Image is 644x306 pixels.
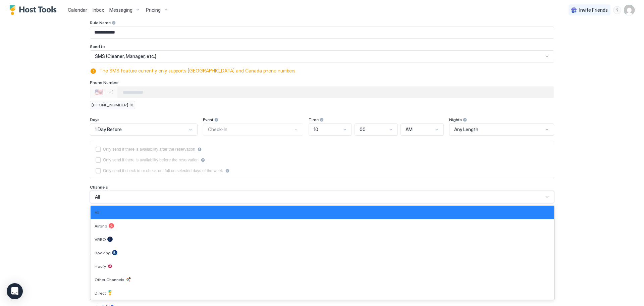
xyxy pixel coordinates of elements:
[613,6,621,14] div: menu
[93,7,104,13] span: Inbox
[68,6,87,13] a: Calendar
[406,126,413,133] span: AM
[95,277,124,282] span: Other Channels
[95,88,103,96] div: 🇺🇸
[90,27,554,38] input: Input Field
[314,126,318,133] span: 10
[90,44,105,49] span: Send to
[95,210,99,215] span: All
[68,7,87,13] span: Calendar
[146,7,161,13] span: Pricing
[103,147,195,152] div: Only send if there is availability after the reservation
[95,223,107,228] span: Airbnb
[95,194,100,200] span: All
[103,158,199,162] div: Only send if there is availability before the reservation
[360,126,366,133] span: 00
[109,7,132,13] span: Messaging
[93,6,104,13] a: Inbox
[203,117,213,122] span: Event
[90,251,119,256] span: Write Message
[95,53,156,59] span: SMS (Cleaner, Manager, etc.)
[92,102,128,108] span: [PHONE_NUMBER]
[95,237,106,242] span: VRBO
[95,250,111,255] span: Booking
[95,264,106,269] span: Houfy
[96,168,548,173] div: isLimited
[91,87,117,98] div: Countries button
[95,126,122,133] span: 1 Day Before
[103,168,223,173] div: Only send if check-in or check-out fall on selected days of the week
[96,157,548,163] div: beforeReservation
[9,5,60,15] a: Host Tools Logo
[117,86,553,98] input: Phone Number input
[579,7,608,13] span: Invite Friends
[309,117,319,122] span: Time
[449,117,462,122] span: Nights
[90,185,108,190] span: Channels
[95,291,106,296] span: Direct
[90,20,111,25] span: Rule Name
[7,283,23,299] div: Open Intercom Messenger
[96,147,548,152] div: afterReservation
[99,68,551,74] span: The SMS feature currently only supports [GEOGRAPHIC_DATA] and Canada phone numbers.
[90,80,119,85] span: Phone Number
[454,126,478,133] span: Any Length
[624,5,635,15] div: User profile
[109,89,113,95] div: +1
[90,117,100,122] span: Days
